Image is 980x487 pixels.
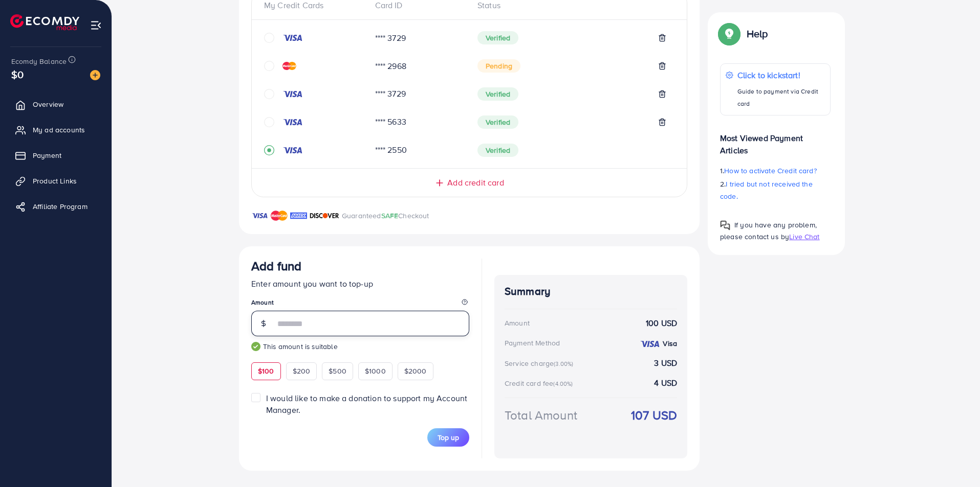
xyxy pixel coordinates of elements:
[11,67,24,82] span: $0
[477,31,518,44] span: Verified
[720,124,831,156] p: Most Viewed Payment Articles
[554,360,573,368] small: (3.00%)
[937,441,972,479] iframe: Chat
[720,178,831,202] p: 2.
[293,366,311,376] span: $200
[251,259,301,273] h3: Add fund
[720,220,730,230] img: Popup guide
[310,210,339,222] img: brand
[789,231,819,242] span: Live Chat
[271,210,288,222] img: brand
[251,210,268,222] img: brand
[342,210,429,222] p: Guaranteed Checkout
[427,428,469,447] button: Top up
[282,146,303,154] img: credit
[477,144,518,157] span: Verified
[33,176,77,186] span: Product Links
[251,277,469,290] p: Enter amount you want to top-up
[90,70,100,80] img: image
[737,85,825,110] p: Guide to payment via Credit card
[90,19,102,31] img: menu
[381,211,399,221] span: SAFE
[505,378,576,388] div: Credit card fee
[720,179,813,201] span: I tried but not received the code.
[747,28,768,40] p: Help
[264,117,274,127] svg: circle
[264,61,274,71] svg: circle
[251,341,469,352] small: This amount is suitable
[553,380,573,388] small: (4.00%)
[654,377,677,389] strong: 4 USD
[8,120,104,140] a: My ad accounts
[8,94,104,114] a: Overview
[33,125,85,135] span: My ad accounts
[11,56,67,66] span: Ecomdy Balance
[282,118,303,126] img: credit
[477,87,518,101] span: Verified
[290,210,307,222] img: brand
[404,366,427,376] span: $2000
[264,33,274,43] svg: circle
[654,357,677,369] strong: 3 USD
[365,366,386,376] span: $1000
[282,62,296,70] img: credit
[33,99,63,109] span: Overview
[447,177,504,189] span: Add credit card
[477,115,518,129] span: Verified
[8,145,104,166] a: Payment
[505,285,677,298] h4: Summary
[720,220,817,242] span: If you have any problem, please contact us by
[282,90,303,98] img: credit
[10,14,79,30] img: logo
[505,318,530,328] div: Amount
[631,406,677,424] strong: 107 USD
[251,298,469,311] legend: Amount
[258,366,274,376] span: $100
[720,165,831,177] p: 1.
[505,358,576,368] div: Service charge
[438,432,459,443] span: Top up
[264,89,274,99] svg: circle
[266,392,467,415] span: I would like to make a donation to support my Account Manager.
[329,366,346,376] span: $500
[33,150,61,160] span: Payment
[251,342,260,351] img: guide
[646,317,677,329] strong: 100 USD
[720,25,738,43] img: Popup guide
[640,340,660,348] img: credit
[505,406,577,424] div: Total Amount
[724,166,816,176] span: How to activate Credit card?
[8,196,104,217] a: Affiliate Program
[737,69,825,81] p: Click to kickstart!
[8,171,104,191] a: Product Links
[477,59,520,73] span: Pending
[33,201,88,212] span: Affiliate Program
[264,145,274,155] svg: record circle
[663,338,677,349] strong: Visa
[505,338,560,348] div: Payment Method
[282,34,303,42] img: credit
